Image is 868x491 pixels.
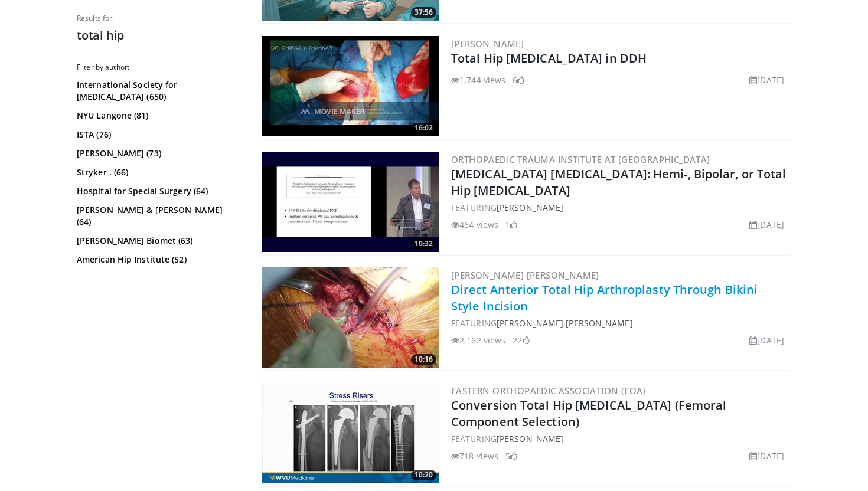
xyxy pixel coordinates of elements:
[451,317,789,329] div: FEATURING ,
[451,433,789,445] div: FEATURING
[262,36,439,136] a: 16:02
[451,385,646,397] a: Eastern Orthopaedic Association (EOA)
[497,433,563,444] a: [PERSON_NAME]
[497,202,563,213] a: [PERSON_NAME]
[749,218,784,231] li: [DATE]
[749,334,784,346] li: [DATE]
[497,317,563,329] a: [PERSON_NAME]
[262,36,439,136] img: 1f0443d6-9453-4781-9d76-5e11b258b138.300x170_q85_crop-smart_upscale.jpg
[77,204,239,228] a: [PERSON_NAME] & [PERSON_NAME] (64)
[513,334,529,346] li: 22
[566,317,632,329] a: [PERSON_NAME]
[451,397,726,430] a: Conversion Total Hip [MEDICAL_DATA] (Femoral Component Selection)
[451,166,787,198] a: [MEDICAL_DATA] [MEDICAL_DATA]: Hemi-, Bipolar, or Total Hip [MEDICAL_DATA]
[262,152,439,252] img: 80d2bb34-01bc-4318-827a-4a7ba9f299d5.300x170_q85_crop-smart_upscale.jpg
[411,470,436,480] span: 10:20
[77,79,239,103] a: International Society for [MEDICAL_DATA] (650)
[77,235,239,247] a: [PERSON_NAME] Biomet (63)
[77,110,239,122] a: NYU Langone (81)
[262,267,439,368] img: 67a2fe82-60ef-4899-a4e1-72ce87cb5a68.300x170_q85_crop-smart_upscale.jpg
[451,38,524,50] a: [PERSON_NAME]
[513,74,524,86] li: 6
[451,74,505,86] li: 1,744 views
[451,218,498,231] li: 464 views
[451,269,599,281] a: [PERSON_NAME] [PERSON_NAME]
[505,218,517,231] li: 1
[505,450,517,462] li: 5
[411,238,436,249] span: 10:32
[451,281,758,314] a: Direct Anterior Total Hip Arthroplasty Through Bikini Style Incision
[77,254,239,266] a: American Hip Institute (52)
[411,7,436,18] span: 37:56
[77,63,242,72] h3: Filter by author:
[262,267,439,368] a: 10:16
[451,201,789,214] div: FEATURING
[749,74,784,86] li: [DATE]
[451,50,647,66] a: Total Hip [MEDICAL_DATA] in DDH
[262,383,439,483] img: 3ae496a9-6895-418b-a571-ff4eaaede3ac.300x170_q85_crop-smart_upscale.jpg
[77,129,239,140] a: ISTA (76)
[411,123,436,133] span: 16:02
[749,450,784,462] li: [DATE]
[411,354,436,365] span: 10:16
[451,450,498,462] li: 718 views
[77,185,239,197] a: Hospital for Special Surgery (64)
[77,28,242,43] h2: total hip
[451,153,710,165] a: Orthopaedic Trauma Institute at [GEOGRAPHIC_DATA]
[77,14,242,23] p: Results for:
[77,148,239,159] a: [PERSON_NAME] (73)
[262,152,439,252] a: 10:32
[262,383,439,483] a: 10:20
[451,334,505,346] li: 2,162 views
[77,166,239,178] a: Stryker . (66)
